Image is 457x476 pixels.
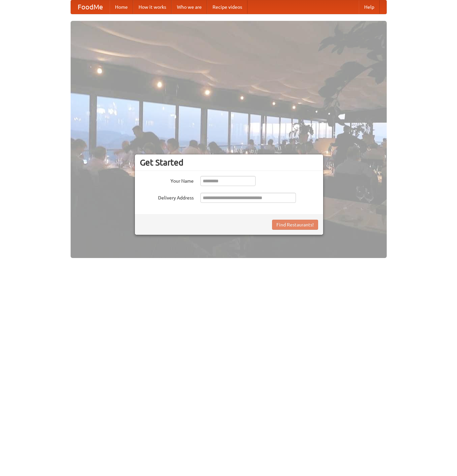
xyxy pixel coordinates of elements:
[71,0,110,14] a: FoodMe
[133,0,172,14] a: How it works
[140,176,194,184] label: Your Name
[172,0,207,14] a: Who we are
[207,0,247,14] a: Recipe videos
[359,0,380,14] a: Help
[140,193,194,201] label: Delivery Address
[140,157,318,168] h3: Get Started
[110,0,133,14] a: Home
[272,220,318,230] button: Find Restaurants!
